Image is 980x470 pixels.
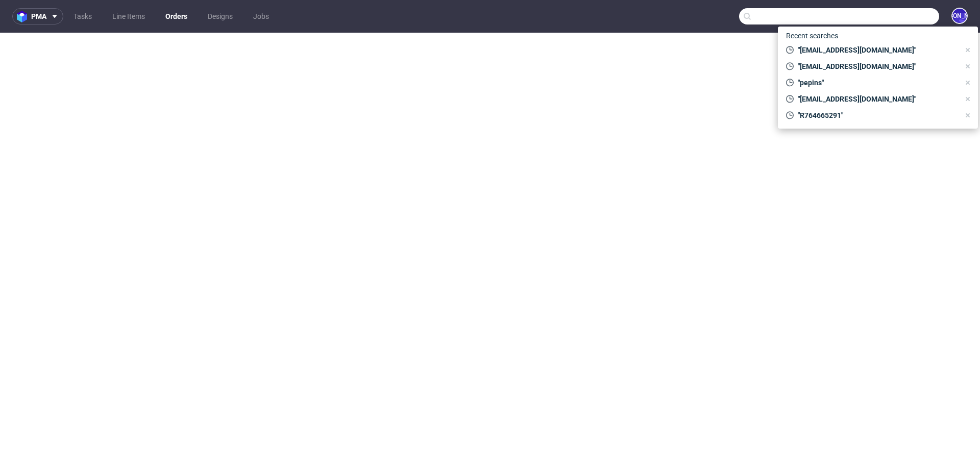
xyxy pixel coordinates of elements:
span: "R764665291" [794,110,960,120]
img: logo [17,11,31,22]
a: Jobs [247,8,275,24]
a: Line Items [106,8,151,24]
span: Recent searches [782,28,842,44]
figcaption: [PERSON_NAME] [952,9,967,23]
a: Tasks [67,8,98,24]
span: "pepins" [794,78,960,88]
a: Orders [159,8,193,24]
button: pma [12,8,63,24]
span: pma [31,13,46,20]
span: "[EMAIL_ADDRESS][DOMAIN_NAME]" [794,61,960,71]
a: Designs [202,8,239,24]
span: "[EMAIL_ADDRESS][DOMAIN_NAME]" [794,45,960,55]
span: "[EMAIL_ADDRESS][DOMAIN_NAME]" [794,94,960,104]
